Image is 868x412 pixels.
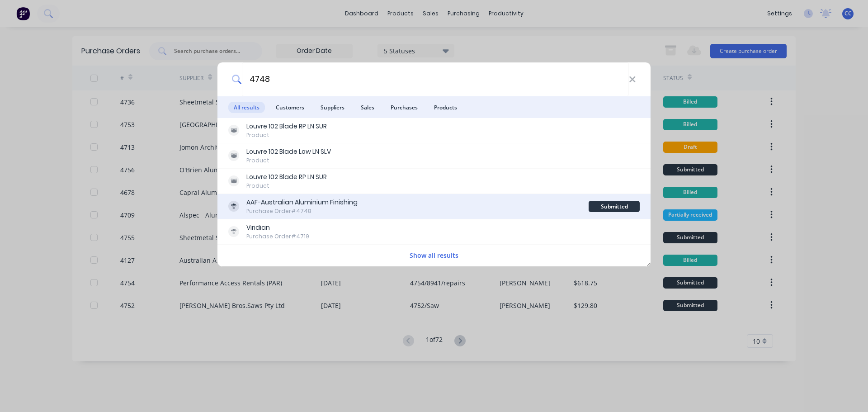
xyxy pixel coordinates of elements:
span: All results [228,102,265,113]
div: Purchase Order #4719 [246,232,309,241]
span: Customers [270,102,310,113]
div: Viridian [246,223,309,232]
div: AAF-Australian Aluminium Finishing [246,198,358,207]
span: Purchases [385,102,423,113]
input: Start typing a customer or supplier name to create a new order... [242,62,629,96]
div: Louvre 102 Blade RP LN SUR [246,172,327,182]
div: Submitted [589,201,640,212]
div: Product [246,182,327,190]
span: Sales [355,102,380,113]
div: Purchase Order #4748 [246,207,358,215]
span: Suppliers [315,102,350,113]
div: Louvre 102 Blade Low LN SLV [246,147,331,156]
div: Louvre 102 Blade RP LN SUR [246,122,327,131]
div: Product [246,131,327,139]
span: Products [429,102,462,113]
button: Show all results [407,250,461,260]
div: Product [246,156,331,165]
div: Billed [589,226,640,237]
